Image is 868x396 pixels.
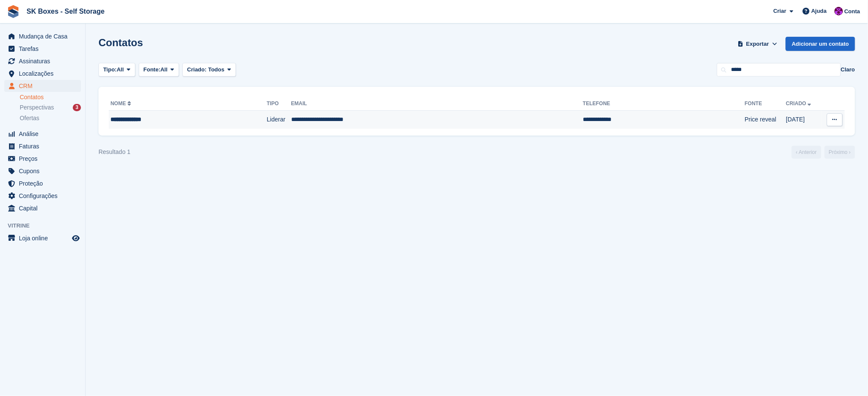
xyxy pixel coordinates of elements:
[117,65,124,74] span: All
[20,103,81,112] a: Perspectivas 3
[4,140,81,152] a: menu
[811,7,827,15] span: Ajuda
[844,7,860,16] span: Conta
[583,97,745,111] th: Telefone
[4,165,81,177] a: menu
[208,66,224,73] span: Todos
[835,7,843,15] img: Mateus Cassange
[19,30,70,42] span: Mudança de Casa
[19,190,70,202] span: Configurações
[745,111,786,129] td: Price reveal
[4,128,81,140] a: menu
[143,65,161,74] span: Fonte:
[4,232,81,244] a: menu
[182,63,236,77] button: Criado: Todos
[19,232,70,244] span: Loja online
[19,140,70,152] span: Faturas
[291,97,583,111] th: Email
[20,114,81,123] a: Ofertas
[4,68,81,80] a: menu
[745,97,786,111] th: Fonte
[841,65,855,74] button: Claro
[4,190,81,202] a: menu
[20,114,39,122] span: Ofertas
[792,146,821,159] a: Anterior
[19,165,70,177] span: Cupons
[786,100,813,106] a: Criado
[110,100,133,106] a: Nome
[23,4,108,18] a: SK Boxes - Self Storage
[19,55,70,67] span: Assinaturas
[4,177,81,189] a: menu
[98,37,143,48] h1: Contatos
[98,148,131,157] div: Resultado 1
[20,93,81,101] a: Contatos
[103,65,117,74] span: Tipo:
[19,177,70,189] span: Proteção
[773,7,786,15] span: Criar
[98,63,135,77] button: Tipo: All
[161,65,168,74] span: All
[4,202,81,214] a: menu
[8,222,85,230] span: Vitrine
[19,128,70,140] span: Análise
[19,68,70,80] span: Localizações
[19,153,70,165] span: Preços
[19,80,70,92] span: CRM
[71,233,81,243] a: Loja de pré-visualização
[825,146,855,159] a: Próximo
[746,40,769,48] span: Exportar
[19,43,70,55] span: Tarefas
[4,55,81,67] a: menu
[4,153,81,165] a: menu
[4,30,81,42] a: menu
[73,104,81,111] div: 3
[139,63,179,77] button: Fonte: All
[187,66,207,73] span: Criado:
[20,103,54,112] span: Perspectivas
[267,97,291,111] th: Tipo
[19,202,70,214] span: Capital
[736,37,779,51] button: Exportar
[786,37,855,51] a: Adicionar um contato
[790,146,857,159] nav: Page
[4,80,81,92] a: menu
[4,43,81,55] a: menu
[7,5,20,18] img: stora-icon-8386f47178a22dfd0bd8f6a31ec36ba5ce8667c1dd55bd0f319d3a0aa187defe.svg
[786,111,822,129] td: [DATE]
[267,111,291,129] td: Liderar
